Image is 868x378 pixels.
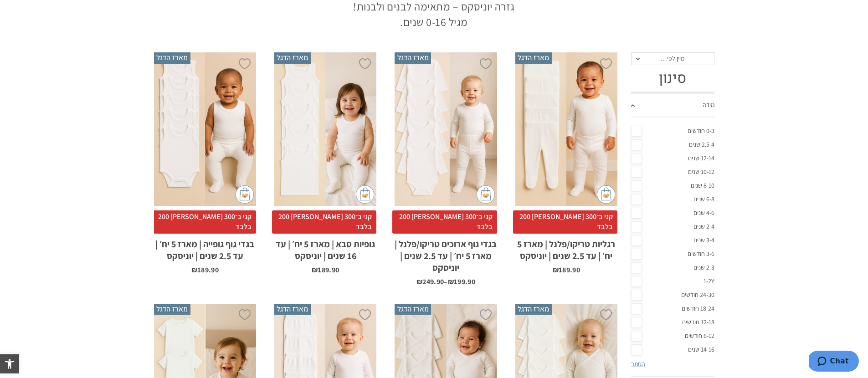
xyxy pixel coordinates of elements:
a: הסתר [631,360,645,368]
img: cat-mini-atc.png [356,185,374,204]
span: מארז הדגל [154,52,190,63]
bdi: 189.90 [191,265,219,275]
a: 6-12 חודשים [631,329,714,343]
iframe: Opens a widget where you can chat to one of our agents [809,351,859,373]
a: 18-24 חודשים [631,302,714,316]
a: 14-16 שנים [631,343,714,357]
a: מארז הדגל בגדי גוף גופייה | מארז 5 יח׳ | עד 2.5 שנים | יוניסקס קני ב־300 [PERSON_NAME] 200 בלבדבג... [154,52,256,273]
span: מיין לפי… [661,54,684,62]
bdi: 249.90 [416,277,444,286]
span: ₪ [448,277,454,286]
a: 3-6 חודשים [631,247,714,261]
a: 10-12 שנים [631,165,714,179]
a: מארז הדגל רגליות טריקו/פלנל | מארז 5 יח׳ | עד 2.5 שנים | יוניסקס קני ב־300 [PERSON_NAME] 200 בלבד... [515,52,617,273]
a: 1-2Y [631,275,714,288]
img: cat-mini-atc.png [236,185,254,204]
span: מארז הדגל [154,304,190,315]
a: 2.5-4 שנים [631,138,714,152]
span: קני ב־300 [PERSON_NAME] 200 בלבד [513,210,617,234]
img: cat-mini-atc.png [477,185,495,204]
h2: בגדי גוף ארוכים טריקו/פלנל | מארז 5 יח׳ | עד 2.5 שנים | יוניסקס [395,234,497,274]
span: מארז הדגל [395,304,431,315]
a: 8-10 שנים [631,179,714,193]
span: ₪ [553,265,559,275]
a: 4-6 שנים [631,206,714,220]
span: קני ב־300 [PERSON_NAME] 200 בלבד [392,210,497,234]
a: 24-30 חודשים [631,288,714,302]
a: מידה [631,94,714,117]
span: ₪ [416,277,422,286]
a: 3-4 שנים [631,234,714,247]
h2: בגדי גוף גופייה | מארז 5 יח׳ | עד 2.5 שנים | יוניסקס [154,234,256,262]
a: 12-14 שנים [631,152,714,165]
img: cat-mini-atc.png [597,185,615,204]
a: מארז הדגל בגדי גוף ארוכים טריקו/פלנל | מארז 5 יח׳ | עד 2.5 שנים | יוניסקס קני ב־300 [PERSON_NAME]... [395,52,497,285]
bdi: 189.90 [312,265,339,275]
h3: סינון [631,70,714,87]
a: 2-4 שנים [631,220,714,234]
span: מארז הדגל [515,304,552,315]
bdi: 199.90 [448,277,475,286]
span: קני ב־300 [PERSON_NAME] 200 בלבד [152,210,256,234]
span: מארז הדגל [274,52,311,63]
a: 0-3 חודשים [631,124,714,138]
a: מארז הדגל גופיות סבא | מארז 5 יח׳ | עד 16 שנים | יוניסקס קני ב־300 [PERSON_NAME] 200 בלבדגופיות ס... [274,52,376,273]
span: מארז הדגל [274,304,311,315]
bdi: 189.90 [553,265,580,275]
span: – [395,274,497,286]
a: 2-3 שנים [631,261,714,275]
span: מארז הדגל [515,52,552,63]
span: מארז הדגל [395,52,431,63]
h2: רגליות טריקו/פלנל | מארז 5 יח׳ | עד 2.5 שנים | יוניסקס [515,234,617,262]
h2: גופיות סבא | מארז 5 יח׳ | עד 16 שנים | יוניסקס [274,234,376,262]
span: ₪ [312,265,318,275]
a: 12-18 חודשים [631,316,714,329]
span: קני ב־300 [PERSON_NAME] 200 בלבד [272,210,376,234]
a: 6-8 שנים [631,193,714,206]
span: ₪ [191,265,197,275]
